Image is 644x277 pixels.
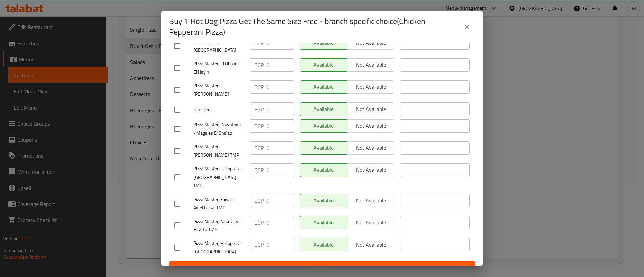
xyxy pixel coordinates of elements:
[254,240,264,249] p: EGP
[254,122,264,130] p: EGP
[193,121,244,137] span: Pizza Master, Downtown - Magales El Sha`ab
[266,141,294,155] input: Please enter price
[169,261,475,274] button: Save
[193,165,244,190] span: Pizza Master, Heliopolis - [GEOGRAPHIC_DATA] TMP
[193,143,244,159] span: Pizza Master,[PERSON_NAME] TMP
[266,58,294,72] input: Please enter price
[254,166,264,174] p: EGP
[254,61,264,69] p: EGP
[193,239,244,256] span: Pizza Master, Heliopolis - [GEOGRAPHIC_DATA]
[254,197,264,205] p: EGP
[266,163,294,177] input: Please enter price
[266,102,294,116] input: Please enter price
[193,105,244,114] span: canceled
[169,16,459,38] h2: Buy 1 Hot Dog Pizza Get The Same Size Free - branch specific choice(Chicken Pepperoni Pizza)
[193,195,244,212] span: Pizza Master, Faisal - Awel Faisal TMP
[266,36,294,50] input: Please enter price
[266,238,294,251] input: Please enter price
[254,105,264,113] p: EGP
[254,144,264,152] p: EGP
[193,38,244,54] span: Pizza Master, [GEOGRAPHIC_DATA]
[193,60,244,76] span: Pizza Master, El Obour - El Hay 1
[266,119,294,133] input: Please enter price
[266,216,294,229] input: Please enter price
[193,82,244,98] span: Pizza Master, [PERSON_NAME]
[254,219,264,227] p: EGP
[266,194,294,207] input: Please enter price
[254,39,264,47] p: EGP
[459,19,475,35] button: close
[193,217,244,234] span: Pizza Master, Nasr City - Hay 10 TMP
[266,80,294,94] input: Please enter price
[174,263,470,272] span: Save
[254,83,264,91] p: EGP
